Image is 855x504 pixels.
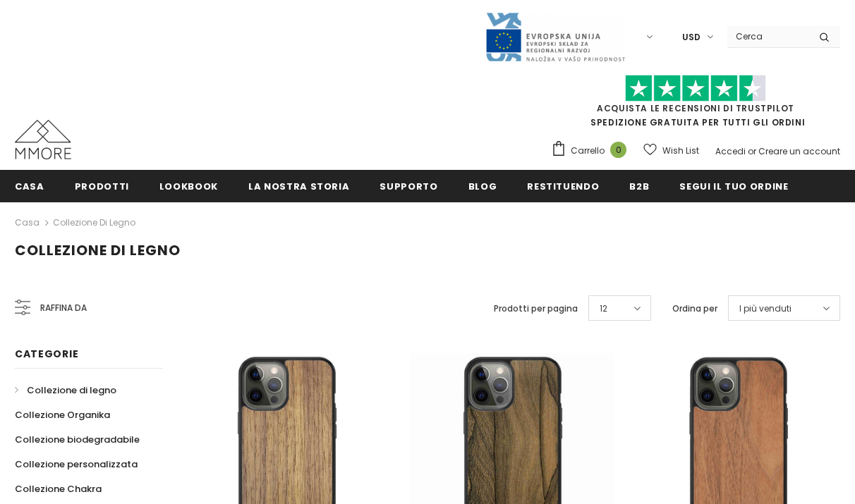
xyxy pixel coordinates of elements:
[485,11,626,63] img: Javni Razpis
[625,75,766,102] img: Fidati di Pilot Stars
[597,102,794,114] a: Acquista le recensioni di TrustPilot
[485,30,626,42] a: Javni Razpis
[643,138,699,163] a: Wish List
[15,240,181,260] span: Collezione di legno
[15,482,102,496] span: Collezione Chakra
[468,180,497,193] span: Blog
[15,120,71,159] img: Casi MMORE
[748,145,756,157] span: or
[682,30,701,44] span: USD
[15,427,140,452] a: Collezione biodegradabile
[15,402,110,427] a: Collezione Organika
[672,302,717,316] label: Ordina per
[494,302,578,316] label: Prodotti per pagina
[629,180,649,193] span: B2B
[27,383,116,397] span: Collezione di legno
[159,180,218,193] span: Lookbook
[15,180,44,193] span: Casa
[468,170,497,202] a: Blog
[551,81,840,128] span: SPEDIZIONE GRATUITA PER TUTTI GLI ORDINI
[53,216,135,228] a: Collezione di legno
[159,170,218,202] a: Lookbook
[15,408,110,422] span: Collezione Organika
[662,144,699,158] span: Wish List
[527,170,599,202] a: Restituendo
[679,170,788,202] a: Segui il tuo ordine
[758,145,840,157] a: Creare un account
[15,452,138,477] a: Collezione personalizzata
[248,170,349,202] a: La nostra storia
[15,170,44,202] a: Casa
[75,170,129,202] a: Prodotti
[739,302,792,316] span: I più venduti
[75,180,129,193] span: Prodotti
[15,433,140,446] span: Collezione biodegradabile
[380,180,437,193] span: supporto
[380,170,437,202] a: supporto
[610,142,626,158] span: 0
[15,347,78,361] span: Categorie
[15,378,116,402] a: Collezione di legno
[571,144,605,158] span: Carrello
[727,26,808,47] input: Search Site
[527,180,599,193] span: Restituendo
[40,300,87,316] span: Raffina da
[248,180,349,193] span: La nostra storia
[551,140,633,161] a: Carrello 0
[15,477,102,501] a: Collezione Chakra
[15,214,40,231] a: Casa
[679,180,788,193] span: Segui il tuo ordine
[600,302,607,316] span: 12
[715,145,746,157] a: Accedi
[15,457,138,471] span: Collezione personalizzata
[629,170,649,202] a: B2B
